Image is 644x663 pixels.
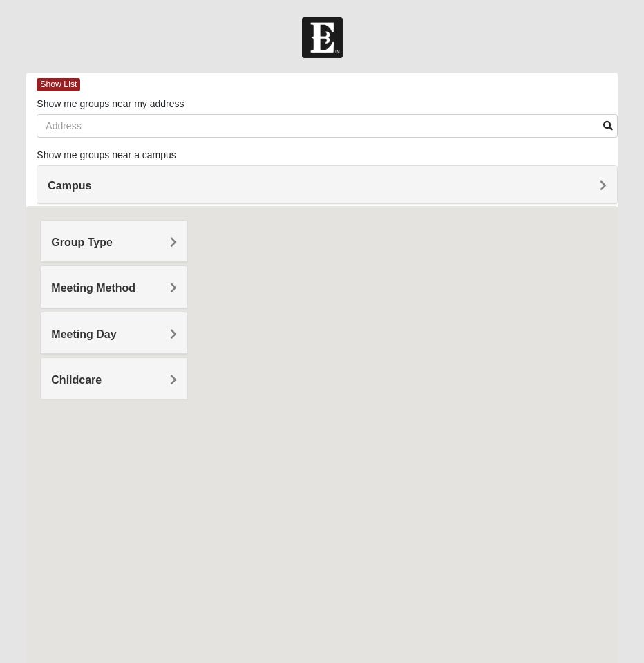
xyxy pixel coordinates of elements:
img: Church of Eleven22 Logo [302,17,343,58]
div: Meeting Method [41,266,187,307]
label: Show me groups near my address [37,97,184,111]
span: Group Type [51,236,113,248]
label: Show me groups near a campus [37,148,176,162]
span: Childcare [51,374,102,386]
span: Meeting Method [51,282,135,294]
div: Group Type [41,221,187,261]
span: Show List [37,78,80,91]
div: Meeting Day [41,312,187,353]
span: Campus [48,180,91,192]
input: Address [37,114,617,138]
span: Meeting Day [51,328,116,340]
div: Childcare [41,358,187,399]
div: Campus [37,166,616,203]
